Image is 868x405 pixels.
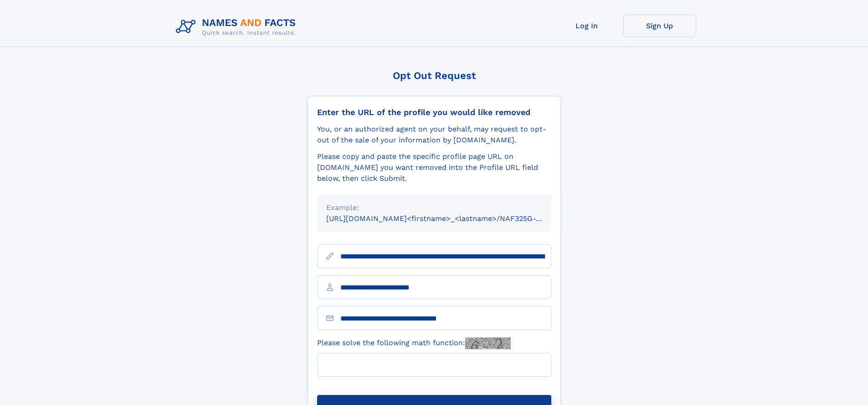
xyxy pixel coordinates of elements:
img: Logo Names and Facts [172,15,303,39]
label: Please solve the following math function: [317,337,511,349]
a: Log In [550,15,623,37]
a: Sign Up [623,15,696,37]
div: Opt Out Request [308,70,561,81]
div: Enter the URL of the profile you would like removed [317,107,551,117]
small: [URL][DOMAIN_NAME]<firstname>_<lastname>/NAF325G-xxxxxxxx [326,214,569,223]
div: You, or an authorized agent on your behalf, may request to opt-out of the sale of your informatio... [317,124,551,146]
div: Please copy and paste the specific profile page URL on [DOMAIN_NAME] you want removed into the Pr... [317,151,551,184]
div: Example: [326,202,542,213]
